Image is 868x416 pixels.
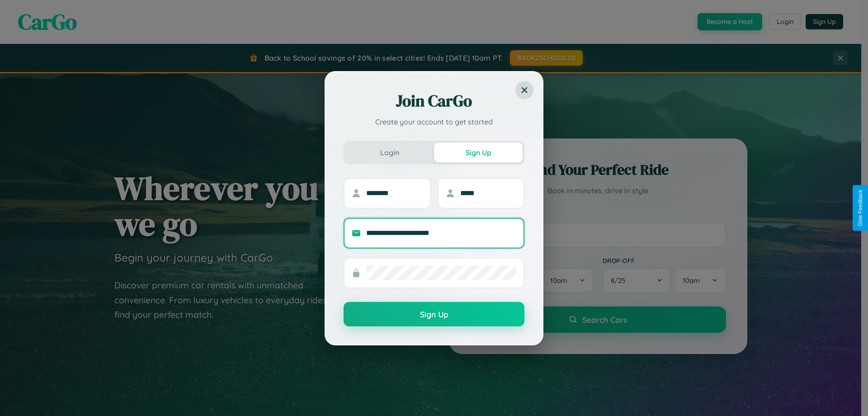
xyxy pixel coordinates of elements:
p: Create your account to get started [344,116,524,127]
button: Sign Up [434,143,523,163]
button: Login [345,143,434,163]
h2: Join CarGo [344,90,524,112]
button: Sign Up [344,302,524,326]
div: Give Feedback [857,190,863,226]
